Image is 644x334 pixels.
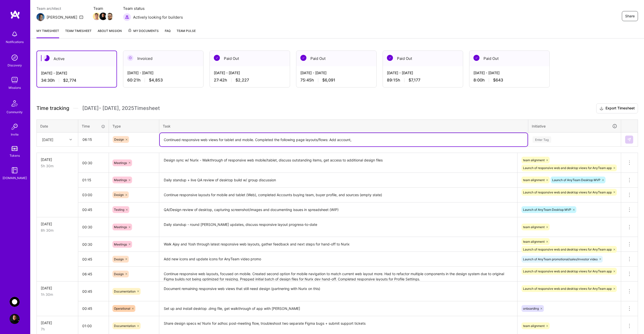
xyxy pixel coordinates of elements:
span: $7,177 [409,77,420,83]
span: $6,091 [322,77,335,83]
div: 5h 30m [41,163,74,169]
span: team alignment [523,158,545,162]
span: Time tracking [36,105,69,111]
img: Paid Out [214,55,220,61]
img: teamwork [10,75,20,85]
input: HH:MM [78,220,109,234]
span: Launch of responsive web and desktop views for AnyTeam app [523,247,612,251]
div: Time [82,123,105,129]
span: onboarding [523,307,539,310]
img: tokens [12,146,18,151]
span: Team status [123,6,183,11]
input: HH:MM [78,203,109,216]
div: [DATE] [41,285,74,291]
span: $4,853 [149,77,163,83]
div: [DATE] [42,137,53,142]
img: Community [9,97,21,109]
span: Launch of AnyTeam Desktop MVP [523,208,571,212]
img: Invite [10,122,20,132]
span: Actively looking for builders [133,15,183,20]
span: Share [625,14,635,19]
img: discovery [10,53,20,63]
img: Paid Out [387,55,393,61]
span: Meetings [114,178,127,182]
input: HH:MM [78,133,108,146]
textarea: Continued responsive web views for tablet and mobile. Completed the following page layouts/flows:... [160,133,528,146]
img: bell [10,29,20,39]
img: Team Member Avatar [106,13,113,20]
i: icon Chevron [69,138,72,141]
img: Submit [627,138,631,142]
div: 34:30 h [41,78,112,83]
span: team alignment [523,178,545,182]
div: Paid Out [469,51,549,66]
span: Launch of AnyTeam promotional/sales/investor video [523,257,598,261]
th: Date [37,119,78,133]
textarea: Walk Ajay and Yosh through latest responsive web layouts, gather feedback and next steps for hand... [160,237,517,251]
div: 89:15 h [387,77,459,83]
textarea: Document remaining responsive web views that still need design (partnering with Nurix on this) [160,282,517,301]
a: My Documents [128,28,159,38]
span: Design [114,138,124,141]
input: HH:MM [78,253,109,266]
span: Team Pulse [177,29,196,33]
textarea: Design sync w/ Nurix - Walkthrough of responsive web mobile/tablet, discuss outstanding items, ge... [160,153,517,172]
textarea: Continue responsive layouts for mobile and tablet (Web), completed Accounts buying team, buyer pr... [160,188,517,202]
input: HH:MM [78,302,109,315]
span: Meetings [114,242,127,246]
div: Community [7,109,23,115]
div: [DOMAIN_NAME] [3,175,27,181]
span: $2,774 [63,78,76,83]
span: [DATE] - [DATE] , 2025 Timesheet [82,105,160,111]
a: Team Member Avatar [106,12,113,21]
span: Launch of responsive web and desktop views for AnyTeam app [523,269,612,273]
div: Invite [11,132,19,137]
input: HH:MM [78,319,109,332]
span: Meetings [114,225,127,229]
div: [DATE] [41,221,74,227]
div: Enter Tag [533,136,551,143]
span: $643 [493,77,503,83]
div: 1h 30m [41,292,74,297]
div: 7h [41,326,74,332]
div: [DATE] - [DATE] [41,70,112,76]
img: User Avatar [10,314,20,324]
button: Export Timesheet [596,103,638,113]
div: [DATE] [41,157,74,162]
span: team alignment [523,324,545,328]
a: Team Pulse [177,28,196,38]
div: [DATE] - [DATE] [127,70,199,75]
a: AnyTeam: Team for AI-Powered Sales Platform [8,297,21,307]
div: [DATE] - [DATE] [473,70,545,75]
a: User Avatar [8,314,21,324]
div: 60:21 h [127,77,199,83]
span: $2,227 [235,77,249,83]
span: Documentation [114,324,136,328]
div: 8:00 h [473,77,545,83]
span: Launch of responsive web and desktop views for AnyTeam app [523,166,612,170]
span: team alignment [523,240,545,243]
a: Team Member Avatar [100,12,106,21]
img: Active [44,55,50,61]
a: About Mission [98,28,122,38]
a: FAQ [165,28,171,38]
a: Team Member Avatar [93,12,100,21]
div: [DATE] - [DATE] [387,70,459,75]
input: HH:MM [78,173,109,187]
div: Paid Out [383,51,463,66]
img: AnyTeam: Team for AI-Powered Sales Platform [10,297,20,307]
input: HH:MM [78,267,109,281]
a: My timesheet [36,28,59,38]
textarea: Daily standup - round [PERSON_NAME] updates, discuss responsive layout progress-to-date [160,218,517,237]
textarea: Set up and install desktop .dmg file, get walkthrough of app with [PERSON_NAME] [160,302,517,316]
span: Testing [114,208,124,212]
span: Meetings [114,161,127,165]
div: [DATE] - [DATE] [214,70,286,75]
img: Paid Out [300,55,306,61]
textarea: QA/Design review of desktop, capturing screenshot/images and documenting issues in spreadsheet (WIP) [160,203,517,217]
span: Design [114,272,124,276]
div: 75:45 h [300,77,372,83]
img: guide book [10,165,20,175]
div: Active [37,51,116,66]
div: Paid Out [210,51,290,66]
